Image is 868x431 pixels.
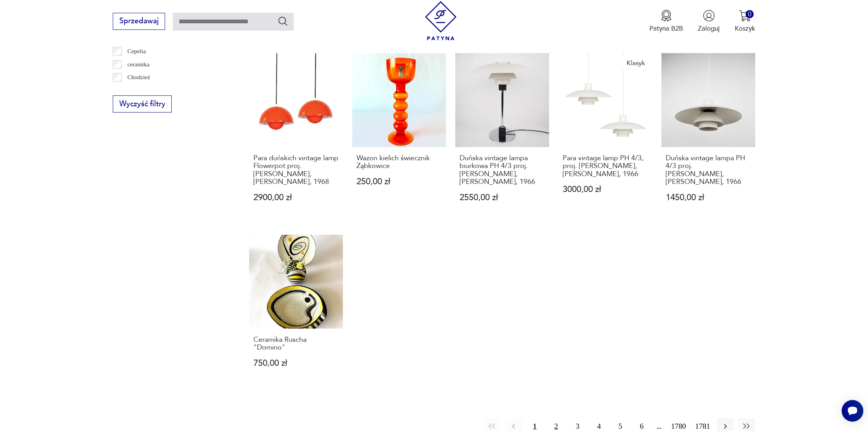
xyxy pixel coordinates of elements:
[113,19,165,25] a: Sprzedawaj
[660,10,672,22] img: Ikona medalu
[113,13,165,30] button: Sprzedawaj
[649,24,683,33] p: Patyna B2B
[563,154,648,178] h3: Para vintage lamp PH 4/3, proj. [PERSON_NAME], [PERSON_NAME], 1966
[249,235,343,386] a: Ceramika Ruscha "Domino"Ceramika Ruscha "Domino"750,00 zł
[649,10,683,33] a: Ikona medaluPatyna B2B
[698,24,720,33] p: Zaloguj
[127,59,150,69] p: ceramika
[253,154,339,186] h3: Para duńskich vintage lamp Flowerpot proj. [PERSON_NAME], [PERSON_NAME], 1968
[666,194,751,202] p: 1450,00 zł
[460,154,545,186] h3: Duńska vintage lampa biurkowa PH 4/3 proj. [PERSON_NAME], [PERSON_NAME], 1966
[127,46,146,56] p: Cepelia
[739,10,751,22] img: Ikona koszyka
[666,154,751,186] h3: Duńska vintage lampa PH 4/3 proj. [PERSON_NAME], [PERSON_NAME], 1966
[460,194,545,202] p: 2550,00 zł
[563,185,648,194] p: 3000,00 zł
[253,359,339,367] p: 750,00 zł
[842,400,863,422] iframe: Smartsupp widget button
[277,16,289,27] button: Szukaj
[735,24,755,33] p: Koszyk
[356,178,442,186] p: 250,00 zł
[356,154,442,170] h3: Wazon kielich świecznik Ząbkowice
[698,10,720,33] button: Zaloguj
[746,10,754,18] div: 0
[352,53,446,220] a: Wazon kielich świecznik ZąbkowiceWazon kielich świecznik Ząbkowice250,00 zł
[127,85,150,95] p: Ćmielów
[455,53,549,220] a: Duńska vintage lampa biurkowa PH 4/3 proj. Poul Henningsen, Louis Poulsen, 1966Duńska vintage lam...
[661,53,755,220] a: Duńska vintage lampa PH 4/3 proj. Poul Henningsen, Louis Poulsen, 1966Duńska vintage lampa PH 4/3...
[735,10,755,33] button: 0Koszyk
[649,10,683,33] button: Patyna B2B
[127,72,150,82] p: Chodzież
[113,95,172,113] button: Wyczyść filtry
[253,336,339,352] h3: Ceramika Ruscha "Domino"
[249,53,343,220] a: Para duńskich vintage lamp Flowerpot proj. Verner Panton, Louis Poulsen, 1968Para duńskich vintag...
[558,53,652,220] a: KlasykPara vintage lamp PH 4/3, proj. Poul Henningsen, Louis Poulsen, 1966Para vintage lamp PH 4/...
[253,194,339,202] p: 2900,00 zł
[421,1,460,40] img: Patyna - sklep z meblami i dekoracjami vintage
[703,10,715,22] img: Ikonka użytkownika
